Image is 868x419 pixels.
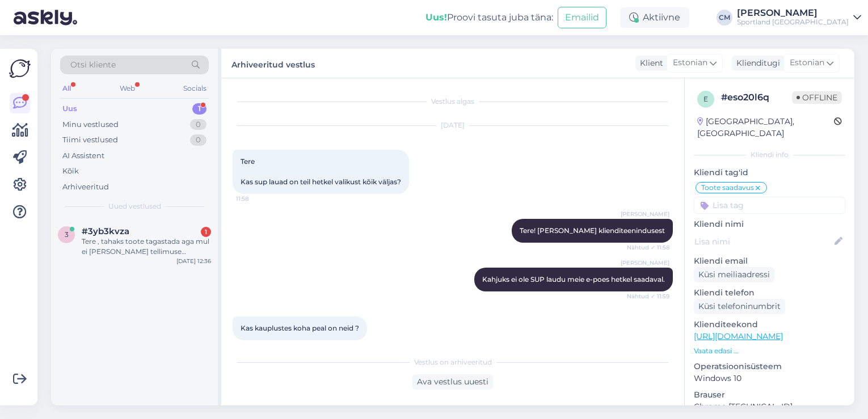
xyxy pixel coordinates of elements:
[621,259,669,267] span: [PERSON_NAME]
[414,357,492,367] span: Vestlus on arhiveeritud
[694,255,845,267] p: Kliendi email
[694,267,774,282] div: Küsi meiliaadressi
[717,10,732,26] div: CM
[694,150,845,160] div: Kliendi info
[190,134,207,146] div: 0
[108,201,161,211] span: Uued vestlused
[70,59,116,71] span: Otsi kliente
[520,226,665,235] span: Tere! [PERSON_NAME] klienditeenindusest
[117,81,137,96] div: Web
[694,287,845,299] p: Kliendi telefon
[62,103,77,115] div: Uus
[627,292,669,301] span: Nähtud ✓ 11:59
[62,181,109,193] div: Arhiveeritud
[192,103,207,115] div: 1
[62,150,104,162] div: AI Assistent
[697,116,834,139] div: [GEOGRAPHIC_DATA], [GEOGRAPHIC_DATA]
[701,184,754,191] span: Toote saadavus
[627,243,669,252] span: Nähtud ✓ 11:58
[60,81,73,96] div: All
[425,12,447,23] b: Uus!
[694,346,845,356] p: Vaata edasi ...
[233,96,673,107] div: Vestlus algas
[635,57,663,69] div: Klient
[673,57,707,69] span: Estonian
[231,56,315,71] label: Arhiveeritud vestlus
[482,275,665,283] span: Kahjuks ei ole SUP laudu meie e-poes hetkel saadaval.
[694,389,845,401] p: Brauser
[737,9,861,27] a: [PERSON_NAME]Sportland [GEOGRAPHIC_DATA]
[621,210,669,218] span: [PERSON_NAME]
[62,166,79,177] div: Kõik
[694,235,832,248] input: Lisa nimi
[790,57,824,69] span: Estonian
[694,167,845,179] p: Kliendi tag'id
[721,91,792,104] div: # eso20l6q
[792,91,842,104] span: Offline
[694,361,845,373] p: Operatsioonisüsteem
[62,119,119,130] div: Minu vestlused
[190,119,207,130] div: 0
[620,7,689,28] div: Aktiivne
[9,58,31,79] img: Askly Logo
[694,197,845,214] input: Lisa tag
[694,299,785,314] div: Küsi telefoninumbrit
[694,218,845,230] p: Kliendi nimi
[181,81,209,96] div: Socials
[82,226,129,236] span: #3yb3kvza
[62,134,118,146] div: Tiimi vestlused
[703,95,708,103] span: e
[694,401,845,413] p: Chrome [TECHNICAL_ID]
[65,230,69,239] span: 3
[82,236,211,257] div: Tere , tahaks toote tagastada aga mul ei [PERSON_NAME] tellimuse [PERSON_NAME] ma [PERSON_NAME] ?...
[558,7,606,28] button: Emailid
[694,319,845,331] p: Klienditeekond
[241,157,401,186] span: Tere Kas sup lauad on teil hetkel valikust kõik väljas?
[201,227,211,237] div: 1
[732,57,780,69] div: Klienditugi
[236,194,279,203] span: 11:58
[233,120,673,130] div: [DATE]
[412,374,493,390] div: Ava vestlus uuesti
[694,373,845,384] p: Windows 10
[737,18,849,27] div: Sportland [GEOGRAPHIC_DATA]
[241,324,359,332] span: Kas kauplustes koha peal on neid ?
[694,331,783,341] a: [URL][DOMAIN_NAME]
[176,257,211,265] div: [DATE] 12:36
[425,11,553,24] div: Proovi tasuta juba täna:
[737,9,849,18] div: [PERSON_NAME]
